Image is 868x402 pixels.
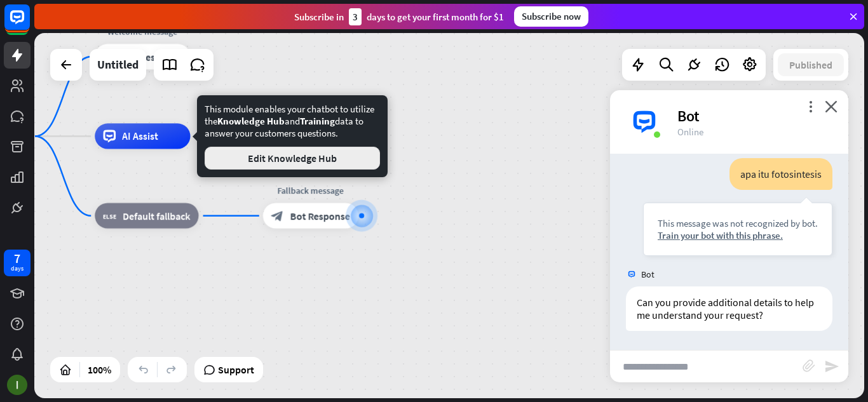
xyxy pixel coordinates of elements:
[205,103,380,170] div: This module enables your chatbot to utilize the and data to answer your customers questions.
[217,115,285,127] span: Knowledge Hub
[824,359,839,374] i: send
[122,130,158,142] span: AI Assist
[4,250,31,276] a: 7 days
[729,158,832,190] div: apa itu fotosintesis
[641,269,654,280] span: Bot
[290,210,350,222] span: Bot Response
[85,25,200,37] div: Welcome message
[254,184,368,197] div: Fallback message
[658,217,818,229] div: This message was not recognized by bot.
[97,49,139,81] div: Untitled
[658,229,818,241] div: Train your bot with this phrase.
[14,253,20,264] div: 7
[804,100,817,112] i: more_vert
[294,8,504,25] div: Subscribe in days to get your first month for $1
[10,5,48,43] button: Open LiveChat chat widget
[205,147,380,170] button: Edit Knowledge Hub
[300,115,335,127] span: Training
[349,8,362,25] div: 3
[218,359,254,380] span: Support
[677,106,833,126] div: Bot
[803,359,815,372] i: block_attachment
[103,210,116,222] i: block_fallback
[677,126,833,138] div: Online
[84,359,115,380] div: 100%
[626,286,832,331] div: Can you provide additional details to help me understand your request?
[514,6,588,27] div: Subscribe now
[825,100,837,112] i: close
[11,264,24,273] div: days
[271,210,284,222] i: block_bot_response
[778,53,844,76] button: Published
[123,210,190,222] span: Default fallback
